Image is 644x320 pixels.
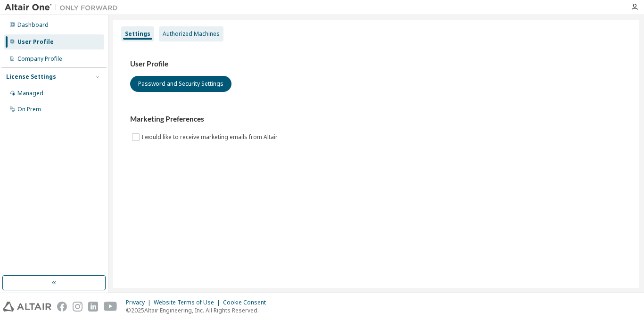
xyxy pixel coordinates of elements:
[17,106,41,113] div: On Prem
[104,302,117,312] img: youtube.svg
[154,299,223,306] div: Website Terms of Use
[73,302,83,312] img: instagram.svg
[223,299,272,306] div: Cookie Consent
[17,90,43,97] div: Managed
[57,302,67,312] img: facebook.svg
[130,59,622,69] h3: User Profile
[88,302,98,312] img: linkedin.svg
[163,30,220,38] div: Authorized Machines
[5,3,123,12] img: Altair One
[6,73,56,81] div: License Settings
[130,115,622,124] h3: Marketing Preferences
[17,55,62,63] div: Company Profile
[125,30,150,38] div: Settings
[126,299,154,306] div: Privacy
[141,131,280,143] label: I would like to receive marketing emails from Altair
[126,306,272,314] p: © 2025 Altair Engineering, Inc. All Rights Reserved.
[17,38,54,46] div: User Profile
[17,21,49,29] div: Dashboard
[130,76,231,92] button: Password and Security Settings
[3,302,51,312] img: altair_logo.svg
